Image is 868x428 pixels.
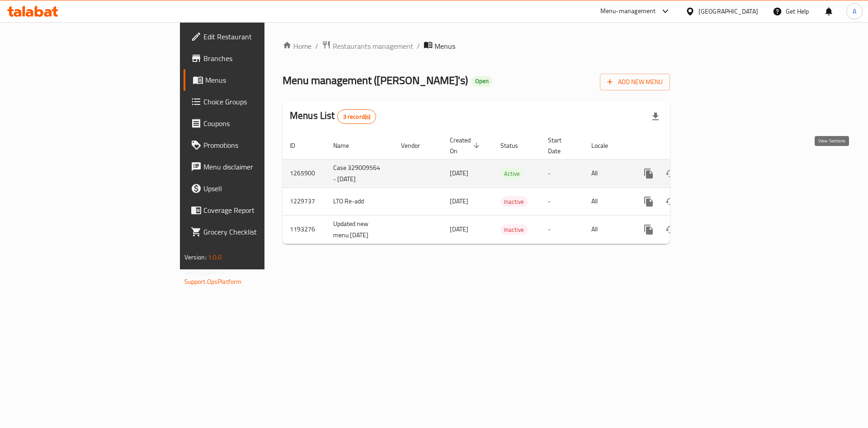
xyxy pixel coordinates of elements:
span: Restaurants management [333,41,413,52]
td: - [541,215,584,244]
span: Branches [203,53,318,64]
span: Name [333,140,361,151]
span: Menu management ( [PERSON_NAME]'s ) [283,70,468,90]
button: more [638,219,660,240]
a: Support.OpsPlatform [184,276,242,287]
span: Inactive [500,197,528,207]
h2: Menus List [290,109,376,124]
table: enhanced table [283,132,732,244]
span: Menus [434,41,455,52]
span: Coupons [203,118,318,129]
span: [DATE] [450,167,468,179]
span: Get support on: [184,267,226,278]
a: Edit Restaurant [184,26,325,47]
span: Version: [184,251,207,263]
td: - [541,159,584,188]
th: Actions [631,132,732,160]
span: Locale [591,140,620,151]
div: Open [472,76,492,87]
div: Menu-management [600,6,656,17]
a: Coupons [184,113,325,134]
span: 3 record(s) [338,113,376,121]
span: Inactive [500,225,528,235]
span: Active [500,169,524,179]
nav: breadcrumb [283,40,670,52]
a: Grocery Checklist [184,221,325,243]
td: All [584,159,631,188]
a: Choice Groups [184,91,325,113]
div: Total records count [337,109,377,124]
span: Menu disclaimer [203,161,318,172]
span: Promotions [203,140,318,151]
span: Grocery Checklist [203,226,318,237]
span: Start Date [548,135,573,156]
div: [GEOGRAPHIC_DATA] [698,6,758,16]
div: Export file [645,106,666,127]
td: LTO Re-add [326,188,394,215]
a: Menus [184,69,325,91]
button: more [638,163,660,184]
button: Change Status [660,163,681,184]
a: Upsell [184,178,325,199]
span: Upsell [203,183,318,194]
span: Status [500,140,530,151]
span: Created On [450,135,482,156]
button: Change Status [660,191,681,212]
span: Open [472,77,492,85]
span: A [853,6,856,16]
span: ID [290,140,307,151]
span: Vendor [401,140,432,151]
span: [DATE] [450,223,468,235]
td: Case 329009564 - [DATE] [326,159,394,188]
button: more [638,191,660,212]
span: Add New Menu [607,76,663,88]
td: - [541,188,584,215]
span: Edit Restaurant [203,31,318,42]
span: 1.0.0 [208,251,222,263]
li: / [417,41,420,52]
span: [DATE] [450,195,468,207]
div: Active [500,168,524,179]
td: All [584,188,631,215]
a: Branches [184,47,325,69]
div: Inactive [500,224,528,235]
span: Menus [205,75,318,85]
a: Menu disclaimer [184,156,325,178]
td: All [584,215,631,244]
span: Coverage Report [203,205,318,216]
button: Add New Menu [600,74,670,90]
span: Choice Groups [203,96,318,107]
td: Updated new menu [DATE] [326,215,394,244]
a: Restaurants management [322,40,413,52]
a: Promotions [184,134,325,156]
button: Change Status [660,219,681,240]
a: Coverage Report [184,199,325,221]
